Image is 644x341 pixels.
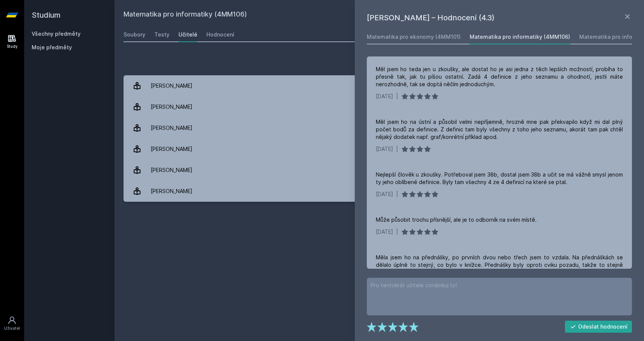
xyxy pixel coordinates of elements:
[151,142,192,157] div: [PERSON_NAME]
[124,9,551,21] h2: Matematika pro informatiky (4MM106)
[151,78,192,93] div: [PERSON_NAME]
[376,93,393,100] div: [DATE]
[151,163,192,178] div: [PERSON_NAME]
[124,160,635,181] a: [PERSON_NAME] 10 hodnocení 5.0
[2,312,23,335] a: Uživatel
[376,118,623,141] div: Měl jsem ho na ústní a působil velmi nepříjemně, hrozně mne pak překvapilo když mi dal plný počet...
[179,31,197,38] div: Učitelé
[154,27,169,42] a: Testy
[206,31,234,38] div: Hodnocení
[124,117,635,139] a: [PERSON_NAME] 6 hodnocení 4.3
[376,65,623,88] div: Měl jsem ho teda jen u zkoušky, ale dostat ho je asi jedna z těch lepších možností, probíha to př...
[124,181,635,202] a: [PERSON_NAME] 2 hodnocení 5.0
[124,27,145,42] a: Soubory
[124,75,635,96] a: [PERSON_NAME] 4 hodnocení 5.0
[32,30,81,37] a: Všechny předměty
[396,93,398,100] div: |
[376,171,623,186] div: Nejlepší člověk u zkoušky. Potřeboval jsem 38b, dostal jsem 38b a učit se má vážně smysl jenom ty...
[4,326,20,331] div: Uživatel
[2,30,23,53] a: Study
[124,96,635,117] a: [PERSON_NAME] 8 hodnocení 1.0
[32,44,72,51] span: Moje předměty
[154,31,169,38] div: Testy
[376,190,393,198] div: [DATE]
[124,31,145,38] div: Soubory
[376,145,393,153] div: [DATE]
[396,190,398,198] div: |
[151,99,192,114] div: [PERSON_NAME]
[396,145,398,153] div: |
[7,44,18,49] div: Study
[206,27,234,42] a: Hodnocení
[179,27,197,42] a: Učitelé
[151,120,192,135] div: [PERSON_NAME]
[124,139,635,160] a: [PERSON_NAME] 7 hodnocení 4.4
[151,184,192,199] div: [PERSON_NAME]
